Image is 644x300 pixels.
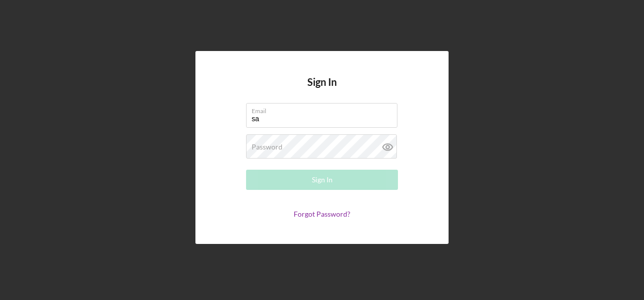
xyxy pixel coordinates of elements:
[307,76,337,103] h4: Sign In
[246,170,398,190] button: Sign In
[312,170,333,190] div: Sign In
[252,143,283,151] label: Password
[252,104,397,115] label: Email
[294,210,350,218] a: Forgot Password?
